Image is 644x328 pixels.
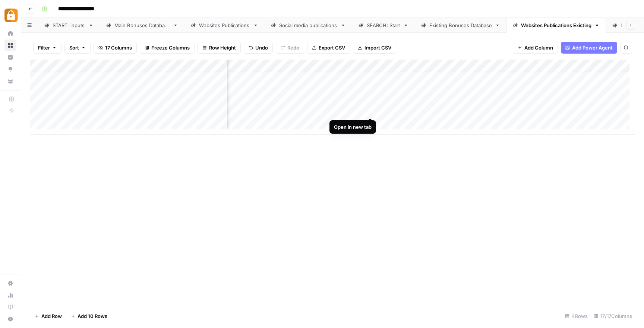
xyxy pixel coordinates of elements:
[94,42,137,54] button: 17 Columns
[562,310,591,322] div: 4 Rows
[209,44,236,51] span: Row Height
[30,310,66,322] button: Add Row
[4,313,16,325] button: Help + Support
[38,18,100,33] a: START: inputs
[198,42,241,54] button: Row Height
[561,42,617,54] button: Add Power Agent
[69,44,79,51] span: Sort
[429,22,492,29] div: Existing Bonuses Database
[4,39,16,51] a: Browse
[591,310,635,322] div: 17/17 Columns
[4,63,16,75] a: Opportunities
[4,301,16,313] a: Learning Hub
[276,42,304,54] button: Redo
[4,6,16,25] button: Workspace: Adzz
[151,44,190,51] span: Freeze Columns
[287,44,299,51] span: Redo
[184,18,265,33] a: Websites Publications
[524,44,553,51] span: Add Column
[4,51,16,63] a: Insights
[64,42,91,54] button: Sort
[4,28,16,39] a: Home
[105,44,132,51] span: 17 Columns
[244,42,273,54] button: Undo
[4,277,16,289] a: Settings
[513,42,558,54] button: Add Column
[572,44,613,51] span: Add Power Agent
[100,18,184,33] a: Main Bonuses Database
[140,42,195,54] button: Freeze Columns
[53,22,85,29] div: START: inputs
[367,22,400,29] div: SEARCH: Start
[4,289,16,301] a: Usage
[265,18,352,33] a: Social media publications
[307,42,350,54] button: Export CSV
[319,44,345,51] span: Export CSV
[255,44,268,51] span: Undo
[521,22,591,29] div: Websites Publications Existing
[353,42,396,54] button: Import CSV
[352,18,415,33] a: SEARCH: Start
[41,312,62,320] span: Add Row
[334,123,372,131] div: Open in new tab
[33,42,61,54] button: Filter
[78,312,107,320] span: Add 10 Rows
[364,44,391,51] span: Import CSV
[4,9,18,22] img: Adzz Logo
[4,75,16,87] a: Your Data
[506,18,606,33] a: Websites Publications Existing
[279,22,338,29] div: Social media publications
[38,44,50,51] span: Filter
[199,22,250,29] div: Websites Publications
[114,22,170,29] div: Main Bonuses Database
[415,18,506,33] a: Existing Bonuses Database
[66,310,112,322] button: Add 10 Rows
